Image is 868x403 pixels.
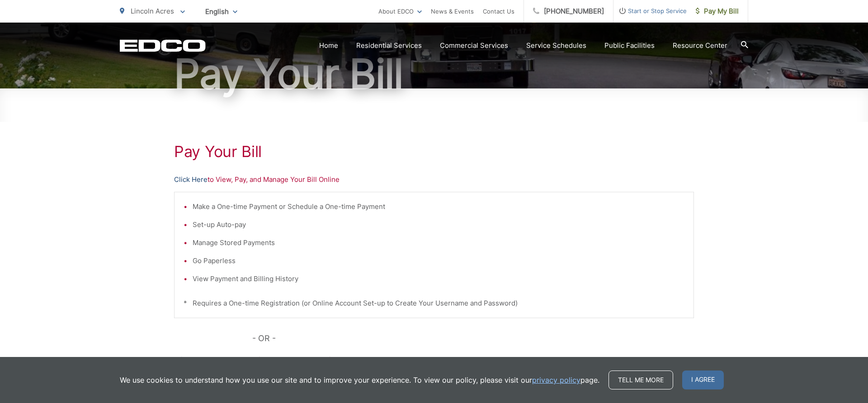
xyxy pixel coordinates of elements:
[696,6,739,17] span: Pay My Bill
[604,40,655,51] a: Public Facilities
[193,273,684,284] li: View Payment and Billing History
[483,6,514,17] a: Contact Us
[193,255,684,266] li: Go Paperless
[356,40,422,51] a: Residential Services
[673,40,727,51] a: Resource Center
[131,7,174,15] span: Lincoln Acres
[174,143,694,161] h1: Pay Your Bill
[198,4,244,19] span: English
[319,40,338,51] a: Home
[431,6,474,17] a: News & Events
[174,354,208,365] a: Click Here
[526,40,586,51] a: Service Schedules
[174,174,694,185] p: to View, Pay, and Manage Your Bill Online
[193,201,684,212] li: Make a One-time Payment or Schedule a One-time Payment
[609,371,673,389] a: Tell me more
[120,51,748,97] h1: Pay Your Bill
[682,371,724,389] span: I agree
[440,40,508,51] a: Commercial Services
[174,174,208,185] a: Click Here
[174,354,694,365] p: to Make a One-time Payment Only Online
[193,219,684,230] li: Set-up Auto-pay
[120,39,206,52] a: EDCD logo. Return to the homepage.
[184,298,684,309] p: * Requires a One-time Registration (or Online Account Set-up to Create Your Username and Password)
[120,375,599,385] p: We use cookies to understand how you use our site and to improve your experience. To view our pol...
[378,6,422,17] a: About EDCO
[193,237,684,248] li: Manage Stored Payments
[252,332,694,345] p: - OR -
[532,375,580,385] a: privacy policy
